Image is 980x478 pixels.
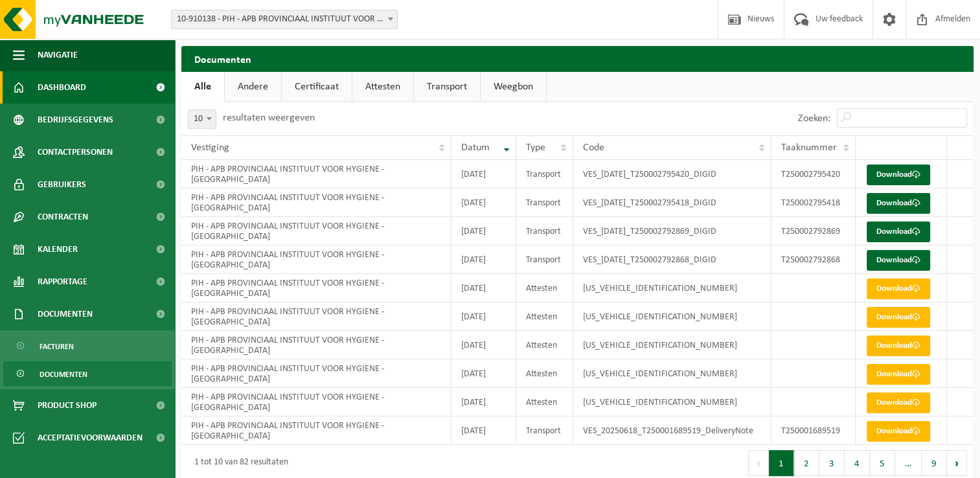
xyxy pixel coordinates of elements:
td: PIH - APB PROVINCIAAL INSTITUUT VOOR HYGIENE - [GEOGRAPHIC_DATA] [181,245,451,274]
td: Transport [516,217,573,245]
td: T250002795420 [771,160,856,188]
td: Attesten [516,274,573,302]
a: Alle [181,72,224,102]
td: Attesten [516,388,573,416]
a: Documenten [3,361,172,386]
span: Navigatie [38,39,78,71]
td: [US_VEHICLE_IDENTIFICATION_NUMBER] [573,331,771,359]
button: Previous [748,450,769,476]
span: Type [526,142,545,153]
a: Andere [225,72,281,102]
a: Download [867,222,930,242]
label: resultaten weergeven [223,113,315,123]
td: VES_20250618_T250001689519_DeliveryNote [573,416,771,445]
span: Bedrijfsgegevens [38,104,113,136]
button: 5 [870,450,895,476]
td: PIH - APB PROVINCIAAL INSTITUUT VOOR HYGIENE - [GEOGRAPHIC_DATA] [181,188,451,217]
span: … [895,450,922,476]
td: T250001689519 [771,416,856,445]
td: Attesten [516,359,573,388]
td: [DATE] [451,160,516,188]
span: Vestiging [191,142,229,153]
span: Documenten [38,298,93,330]
td: Attesten [516,331,573,359]
td: PIH - APB PROVINCIAAL INSTITUUT VOOR HYGIENE - [GEOGRAPHIC_DATA] [181,302,451,331]
td: [DATE] [451,274,516,302]
td: Attesten [516,302,573,331]
td: PIH - APB PROVINCIAAL INSTITUUT VOOR HYGIENE - [GEOGRAPHIC_DATA] [181,359,451,388]
a: Download [867,421,930,442]
td: [US_VEHICLE_IDENTIFICATION_NUMBER] [573,302,771,331]
td: [DATE] [451,245,516,274]
td: Transport [516,245,573,274]
span: 10-910138 - PIH - APB PROVINCIAAL INSTITUUT VOOR HYGIENE - ANTWERPEN [172,10,397,28]
span: Documenten [40,362,87,387]
td: [DATE] [451,416,516,445]
a: Download [867,364,930,385]
button: Next [947,450,967,476]
span: Datum [461,142,490,153]
span: Contracten [38,201,88,233]
a: Download [867,279,930,299]
td: PIH - APB PROVINCIAAL INSTITUUT VOOR HYGIENE - [GEOGRAPHIC_DATA] [181,416,451,445]
a: Certificaat [282,72,352,102]
td: T250002792869 [771,217,856,245]
td: [DATE] [451,302,516,331]
td: VES_[DATE]_T250002792868_DIGID [573,245,771,274]
td: [US_VEHICLE_IDENTIFICATION_NUMBER] [573,274,771,302]
td: PIH - APB PROVINCIAAL INSTITUUT VOOR HYGIENE - [GEOGRAPHIC_DATA] [181,388,451,416]
span: Dashboard [38,71,86,104]
td: [DATE] [451,388,516,416]
h2: Documenten [181,46,974,71]
span: 10-910138 - PIH - APB PROVINCIAAL INSTITUUT VOOR HYGIENE - ANTWERPEN [171,10,398,29]
td: [DATE] [451,359,516,388]
td: [DATE] [451,331,516,359]
span: 10 [188,110,216,128]
a: Download [867,336,930,356]
td: PIH - APB PROVINCIAAL INSTITUUT VOOR HYGIENE - [GEOGRAPHIC_DATA] [181,217,451,245]
button: 4 [845,450,870,476]
span: Kalender [38,233,78,266]
span: Facturen [40,334,74,359]
button: 2 [794,450,819,476]
td: VES_[DATE]_T250002795418_DIGID [573,188,771,217]
span: Acceptatievoorwaarden [38,422,142,454]
a: Download [867,307,930,328]
label: Zoeken: [798,113,830,124]
td: Transport [516,416,573,445]
span: Contactpersonen [38,136,113,168]
a: Facturen [3,334,172,358]
a: Download [867,393,930,413]
span: Rapportage [38,266,87,298]
td: PIH - APB PROVINCIAAL INSTITUUT VOOR HYGIENE - [GEOGRAPHIC_DATA] [181,331,451,359]
span: Gebruikers [38,168,86,201]
button: 3 [819,450,845,476]
td: T250002795418 [771,188,856,217]
a: Attesten [352,72,413,102]
a: Download [867,250,930,271]
span: Code [583,142,604,153]
td: [US_VEHICLE_IDENTIFICATION_NUMBER] [573,388,771,416]
span: Product Shop [38,389,97,422]
td: PIH - APB PROVINCIAAL INSTITUUT VOOR HYGIENE - [GEOGRAPHIC_DATA] [181,160,451,188]
td: VES_[DATE]_T250002795420_DIGID [573,160,771,188]
td: [DATE] [451,217,516,245]
span: 10 [188,109,216,129]
a: Download [867,193,930,214]
td: VES_[DATE]_T250002792869_DIGID [573,217,771,245]
span: Taaknummer [781,142,837,153]
td: [US_VEHICLE_IDENTIFICATION_NUMBER] [573,359,771,388]
td: [DATE] [451,188,516,217]
a: Download [867,165,930,185]
td: T250002792868 [771,245,856,274]
td: Transport [516,188,573,217]
a: Transport [414,72,480,102]
td: Transport [516,160,573,188]
a: Weegbon [481,72,546,102]
button: 1 [769,450,794,476]
div: 1 tot 10 van 82 resultaten [188,451,288,475]
button: 9 [922,450,947,476]
td: PIH - APB PROVINCIAAL INSTITUUT VOOR HYGIENE - [GEOGRAPHIC_DATA] [181,274,451,302]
